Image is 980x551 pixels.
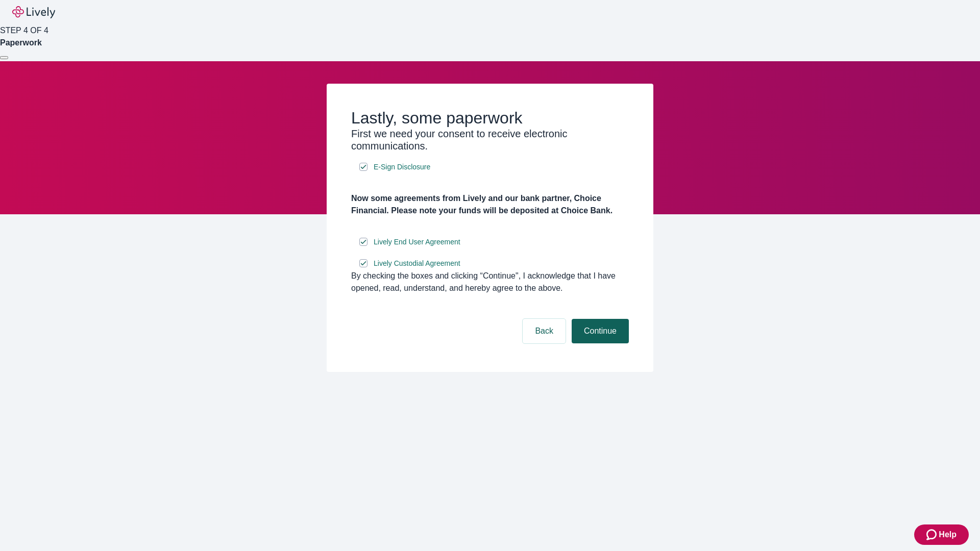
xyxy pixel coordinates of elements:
svg: Zendesk support icon [926,529,939,541]
a: e-sign disclosure document [372,161,432,173]
span: Lively Custodial Agreement [374,258,460,269]
a: e-sign disclosure document [372,236,462,248]
button: Zendesk support iconHelp [914,524,969,545]
span: Lively End User Agreement [374,237,460,247]
button: Back [523,319,566,343]
h2: Lastly, some paperwork [351,108,629,128]
div: By checking the boxes and clicking “Continue", I acknowledge that I have opened, read, understand... [351,270,629,294]
h4: Now some agreements from Lively and our bank partner, Choice Financial. Please note your funds wi... [351,192,629,217]
a: e-sign disclosure document [372,257,462,270]
span: Help [939,529,957,541]
button: Continue [572,319,629,343]
span: E-Sign Disclosure [374,162,430,172]
img: Lively [12,6,55,18]
h3: First we need your consent to receive electronic communications. [351,128,629,152]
